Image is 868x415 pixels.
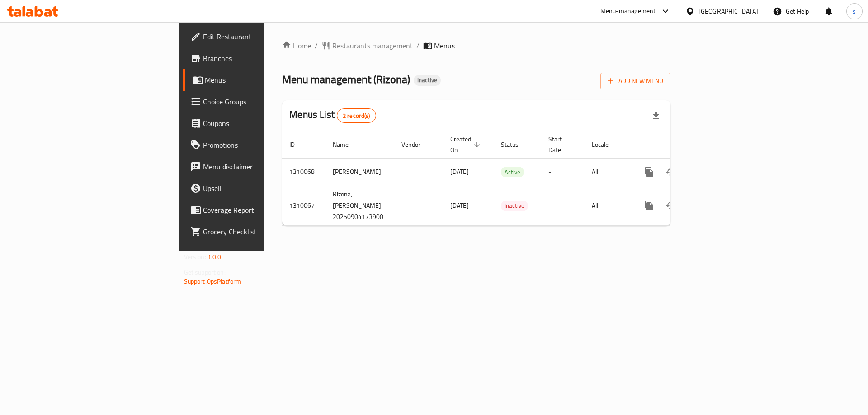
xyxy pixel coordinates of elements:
[541,186,585,225] td: -
[183,199,325,221] a: Coverage Report
[282,131,732,226] table: enhanced table
[600,6,656,17] div: Menu-management
[450,200,469,211] span: [DATE]
[183,134,325,156] a: Promotions
[333,139,360,150] span: Name
[592,139,620,150] span: Locale
[183,156,325,177] a: Menu disclaimer
[608,75,663,87] span: Add New Menu
[548,134,574,155] span: Start Date
[631,131,732,159] th: Actions
[282,69,410,89] span: Menu management ( Rizona )
[203,183,317,194] span: Upsell
[501,139,530,150] span: Status
[208,251,222,263] span: 1.0.0
[337,112,376,120] span: 2 record(s)
[450,134,483,155] span: Created On
[434,40,455,51] span: Menus
[332,40,413,51] span: Restaurants management
[203,205,317,215] span: Coverage Report
[205,75,317,85] span: Menus
[585,158,631,186] td: All
[416,40,420,51] li: /
[203,226,317,237] span: Grocery Checklist
[289,108,376,123] h2: Menus List
[183,177,325,199] a: Upsell
[541,158,585,186] td: -
[203,140,317,150] span: Promotions
[660,161,682,183] button: Change Status
[203,31,317,42] span: Edit Restaurant
[203,96,317,107] span: Choice Groups
[600,73,670,89] button: Add New Menu
[645,105,667,126] div: Export file
[183,69,325,91] a: Menus
[184,251,206,263] span: Version:
[501,201,528,211] span: Inactive
[321,40,413,51] a: Restaurants management
[203,118,317,129] span: Coupons
[501,167,524,177] span: Active
[325,186,394,225] td: Rizona,[PERSON_NAME] 20250904173900
[183,47,325,69] a: Branches
[184,266,226,278] span: Get support on:
[289,139,307,150] span: ID
[450,166,469,177] span: [DATE]
[183,91,325,112] a: Choice Groups
[638,195,660,216] button: more
[698,6,758,16] div: [GEOGRAPHIC_DATA]
[184,275,241,287] a: Support.OpsPlatform
[638,161,660,183] button: more
[401,139,432,150] span: Vendor
[282,40,670,51] nav: breadcrumb
[183,221,325,242] a: Grocery Checklist
[585,186,631,225] td: All
[853,6,856,16] span: s
[325,158,394,186] td: [PERSON_NAME]
[414,76,441,84] span: Inactive
[203,161,317,172] span: Menu disclaimer
[660,195,682,216] button: Change Status
[414,75,441,86] div: Inactive
[337,108,376,123] div: Total records count
[183,26,325,47] a: Edit Restaurant
[203,53,317,64] span: Branches
[183,112,325,134] a: Coupons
